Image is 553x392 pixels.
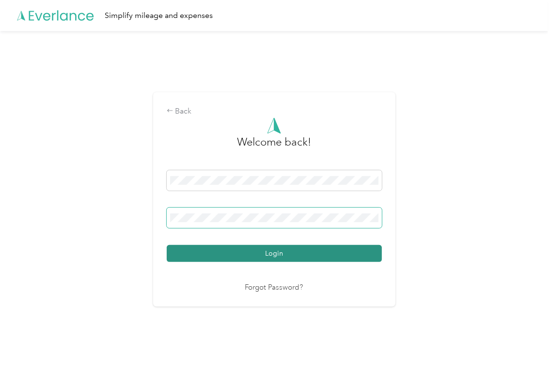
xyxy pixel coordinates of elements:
[167,245,382,262] button: Login
[237,134,311,160] h3: greeting
[167,106,382,117] div: Back
[499,338,553,392] iframe: Everlance-gr Chat Button Frame
[105,10,213,22] div: Simplify mileage and expenses
[245,282,303,294] a: Forgot Password?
